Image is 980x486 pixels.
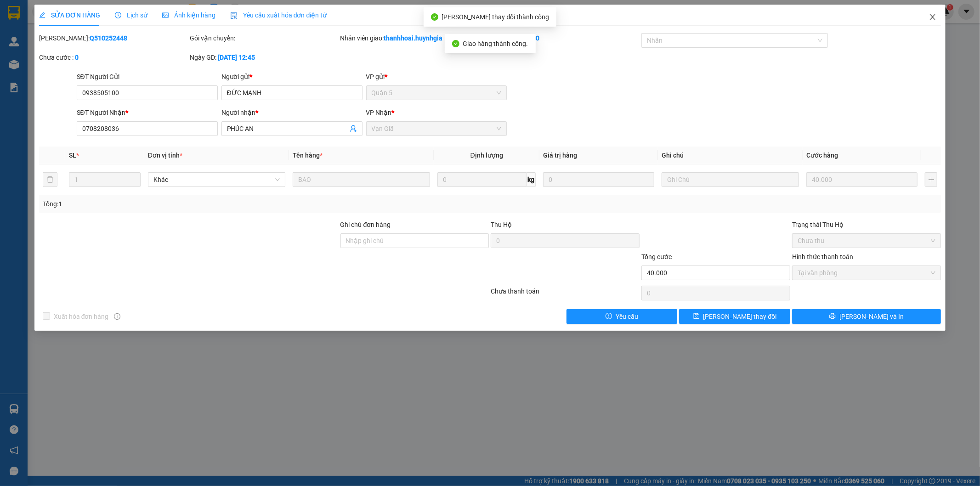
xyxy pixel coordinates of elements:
[293,152,323,159] span: Tên hàng
[491,221,512,228] span: Thu Hộ
[929,13,936,21] span: close
[491,33,640,43] div: Cước rồi :
[366,72,507,82] div: VP gửi
[463,40,528,47] span: Giao hàng thành công.
[230,12,238,19] img: icon
[693,313,700,320] span: save
[920,5,946,30] button: Close
[293,172,430,187] input: VD: Bàn, Ghế
[39,52,188,62] div: Chưa cước :
[43,199,378,209] div: Tổng: 1
[606,313,612,320] span: exclamation-circle
[543,152,577,159] span: Giá trị hàng
[616,311,638,322] span: Yêu cầu
[50,311,113,322] span: Xuất hóa đơn hàng
[384,34,443,42] b: thanhhoai.huynhgia
[221,72,363,82] div: Người gửi
[148,152,182,159] span: Đơn vị tính
[218,54,255,61] b: [DATE] 12:45
[470,152,503,159] span: Định lượng
[75,54,79,61] b: 0
[431,13,438,21] span: check-circle
[452,40,459,47] span: check-circle
[372,86,502,100] span: Quận 5
[340,233,489,248] input: Ghi chú đơn hàng
[566,309,678,324] button: exclamation-circleYêu cầu
[798,266,935,280] span: Tại văn phòng
[527,172,536,187] span: kg
[43,172,57,187] button: delete
[115,12,121,18] span: clock-circle
[69,152,76,159] span: SL
[162,11,215,19] span: Ảnh kiện hàng
[662,172,799,187] input: Ghi Chú
[792,220,941,230] div: Trạng thái Thu Hộ
[190,33,339,43] div: Gói vận chuyển:
[806,172,918,187] input: 0
[829,313,836,320] span: printer
[490,286,641,302] div: Chưa thanh toán
[839,311,904,322] span: [PERSON_NAME] và In
[703,311,777,322] span: [PERSON_NAME] thay đổi
[658,147,803,164] th: Ghi chú
[115,11,147,19] span: Lịch sử
[792,253,853,260] label: Hình thức thanh toán
[340,221,391,228] label: Ghi chú đơn hàng
[350,125,357,132] span: user-add
[230,11,327,19] span: Yêu cầu xuất hóa đơn điện tử
[39,11,100,19] span: SỬA ĐƠN HÀNG
[806,152,838,159] span: Cước hàng
[543,172,654,187] input: 0
[340,33,489,43] div: Nhân viên giao:
[442,13,549,21] span: [PERSON_NAME] thay đổi thành công
[39,33,188,43] div: [PERSON_NAME]:
[190,52,339,62] div: Ngày GD:
[641,253,672,260] span: Tổng cước
[77,107,218,118] div: SĐT Người Nhận
[162,12,169,18] span: picture
[792,309,941,324] button: printer[PERSON_NAME] và In
[925,172,937,187] button: plus
[679,309,790,324] button: save[PERSON_NAME] thay đổi
[366,109,392,116] span: VP Nhận
[221,107,363,118] div: Người nhận
[77,72,218,82] div: SĐT Người Gửi
[372,122,502,136] span: Vạn Giã
[114,313,120,320] span: info-circle
[90,34,127,42] b: Q510252448
[798,234,935,248] span: Chưa thu
[39,12,45,18] span: edit
[153,173,280,186] span: Khác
